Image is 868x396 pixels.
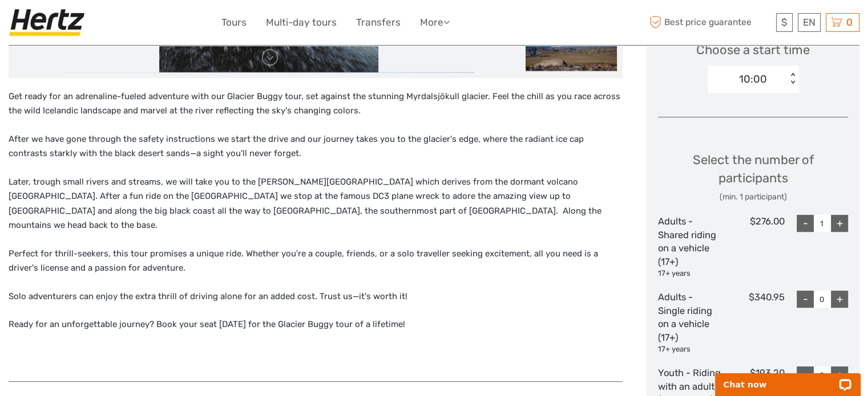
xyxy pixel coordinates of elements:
a: Transfers [356,14,401,31]
span: Choose a start time [696,41,810,59]
iframe: LiveChat chat widget [708,360,868,396]
span: $ [781,17,788,28]
div: $276.00 [721,215,785,279]
div: - [797,215,814,232]
p: Get ready for an adrenaline-fueled adventure with our Glacier Buggy tour, set against the stunnin... [9,89,623,119]
div: Select the number of participants [658,151,848,203]
a: Multi-day tours [266,14,337,31]
p: After we have gone through the safety instructions we start the drive and our journey takes you t... [9,132,623,161]
a: More [420,14,450,31]
div: $340.95 [721,291,785,355]
span: 0 [845,17,854,28]
div: 17+ years [658,344,721,355]
div: + [831,291,848,308]
p: Later, trough small rivers and streams, we will take you to the [PERSON_NAME][GEOGRAPHIC_DATA] wh... [9,175,623,233]
div: Adults - Single riding on a vehicle (17+) [658,291,721,355]
div: EN [798,13,821,32]
p: Ready for an unforgettable journey? Book your seat [DATE] for the Glacier Buggy tour of a lifetime! [9,317,623,332]
div: 10:00 [739,72,767,87]
div: < > [788,73,798,85]
p: Solo adventurers can enjoy the extra thrill of driving alone for an added cost. Trust us—it's wor... [9,289,623,304]
div: (min. 1 participant) [658,191,848,203]
div: - [797,291,814,308]
a: Tours [221,14,247,31]
span: Best price guarantee [647,13,773,32]
div: Adults - Shared riding on a vehicle (17+) [658,215,721,279]
p: Perfect for thrill-seekers, this tour promises a unique ride. Whether you're a couple, friends, o... [9,247,623,276]
img: Hertz [9,9,90,36]
div: + [831,215,848,232]
div: 17+ years [658,268,721,279]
